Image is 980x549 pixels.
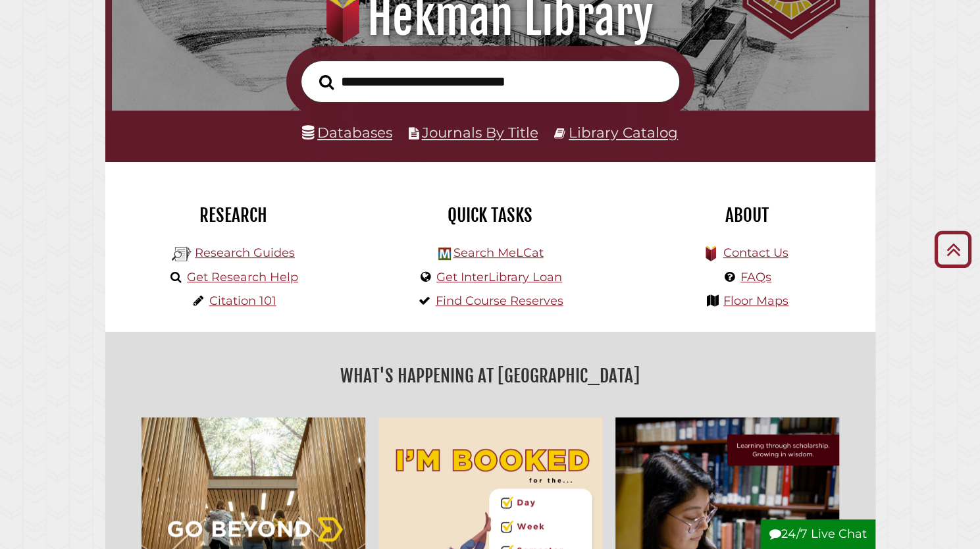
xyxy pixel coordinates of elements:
img: Hekman Library Logo [438,248,451,260]
a: Get Research Help [187,270,298,284]
a: Databases [302,124,392,141]
img: Hekman Library Logo [172,244,192,264]
a: Floor Maps [723,294,788,308]
i: Search [319,74,334,90]
a: Find Course Reserves [436,294,563,308]
a: Contact Us [723,246,788,260]
a: Journals By Title [422,124,538,141]
a: Library Catalog [569,124,678,141]
h2: Quick Tasks [372,204,609,226]
h2: About [629,204,865,226]
a: Research Guides [195,246,295,260]
h2: Research [115,204,352,226]
a: FAQs [740,270,771,284]
a: Get InterLibrary Loan [436,270,562,284]
button: Search [313,71,340,93]
a: Search MeLCat [453,246,543,260]
a: Citation 101 [209,294,276,308]
h2: What's Happening at [GEOGRAPHIC_DATA] [115,361,865,391]
a: Back to Top [929,238,977,260]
